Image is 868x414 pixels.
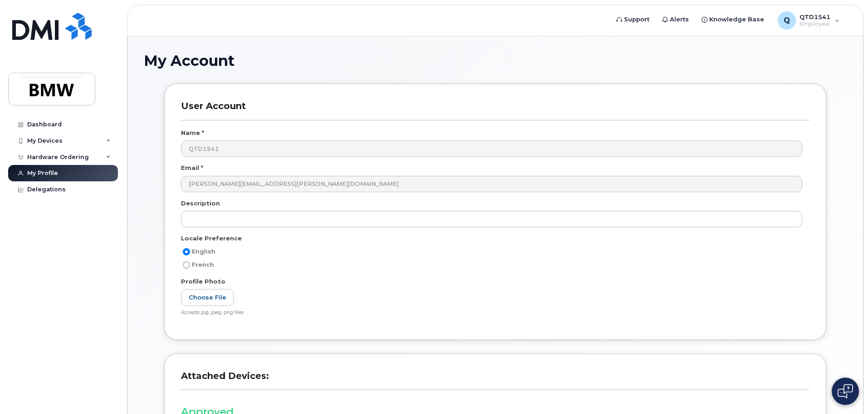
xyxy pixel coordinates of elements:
[181,199,220,208] label: Description
[181,234,242,243] label: Locale Preference
[181,289,234,306] label: Choose File
[181,164,203,172] label: Email *
[183,261,190,269] input: French
[144,53,847,69] h1: My Account
[181,100,809,120] h3: User Account
[838,384,853,399] img: Open chat
[192,248,215,255] span: English
[181,277,225,286] label: Profile Photo
[181,129,204,137] label: Name *
[181,370,809,390] h3: Attached Devices:
[181,309,802,316] div: Accepts jpg, jpeg, png files
[192,261,214,268] span: French
[183,248,190,255] input: English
